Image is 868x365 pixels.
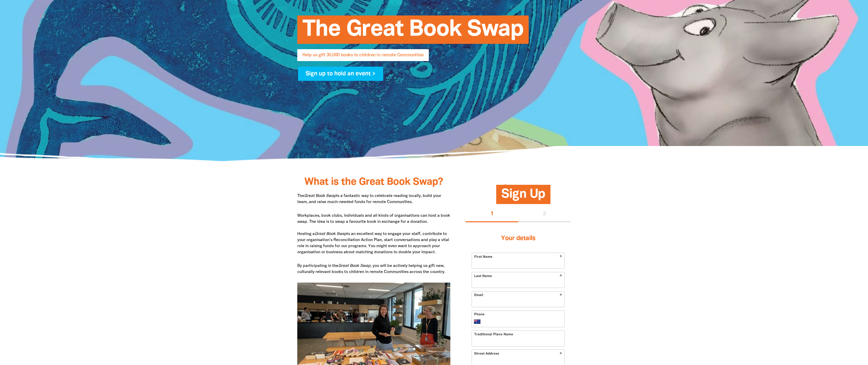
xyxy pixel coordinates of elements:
p: Workplaces, book clubs, individuals and all kinds of organisations can host a book swap. The idea... [297,213,451,255]
em: Great Book Swap [315,232,347,236]
a: Sign up to hold an event > [298,67,383,81]
span: What is the Great Book Swap? [304,177,443,187]
span: Help us gift 30,000 books to children in remote Communities [302,53,424,61]
em: Great Book Swap [304,194,336,198]
h3: Your details [472,228,565,249]
p: By participating in the , you will be actively helping us gift new, culturally relevant books to ... [297,263,451,275]
span: The Great Book Swap [302,19,524,44]
button: Stage 1 [466,206,518,222]
em: Great Book Swap [338,264,371,268]
p: The is a fantastic way to celebrate reading locally, build your team, and raise much-needed funds... [297,193,451,205]
span: Sign Up [501,189,545,204]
